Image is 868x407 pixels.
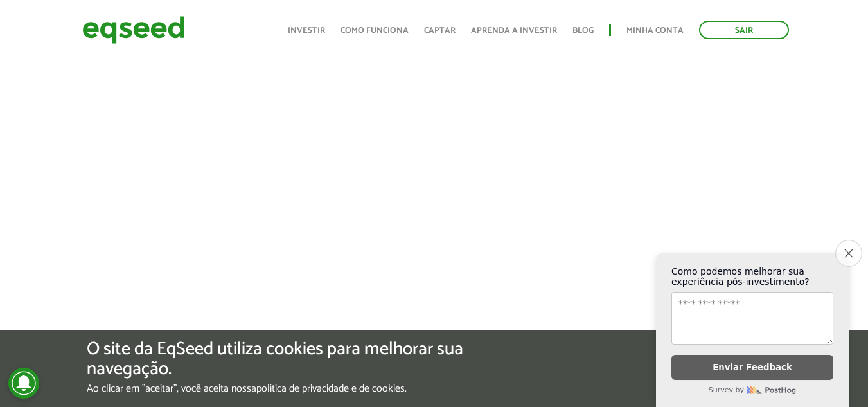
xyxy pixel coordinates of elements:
[87,339,503,379] h5: O site da EqSeed utiliza cookies para melhorar sua navegação.
[699,21,789,39] a: Sair
[471,26,557,35] a: Aprenda a investir
[82,13,185,47] img: EqSeed
[572,26,594,35] a: Blog
[288,26,325,35] a: Investir
[341,26,409,35] a: Como funciona
[626,26,684,35] a: Minha conta
[256,384,405,394] a: política de privacidade e de cookies
[424,26,456,35] a: Captar
[87,383,503,395] p: Ao clicar em "aceitar", você aceita nossa .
